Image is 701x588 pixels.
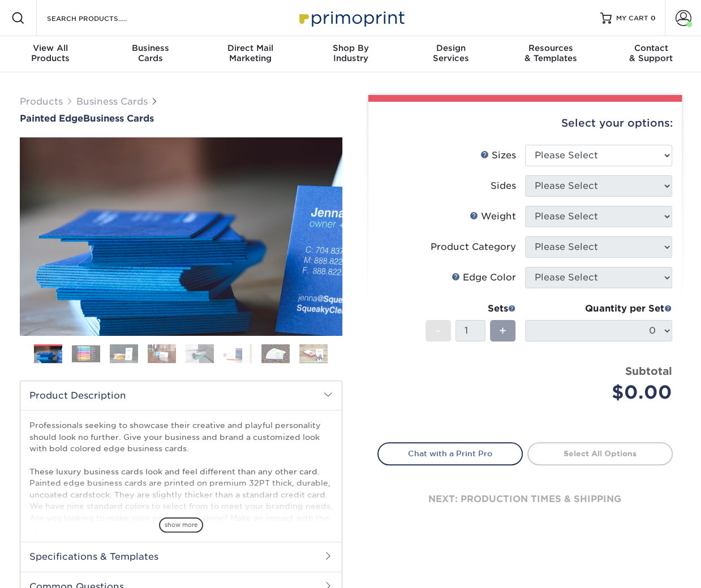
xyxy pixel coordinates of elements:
[223,344,252,364] img: Business Cards 06
[451,271,516,284] div: Edge Color
[480,149,516,162] div: Sizes
[34,340,62,369] img: Business Cards 01
[501,36,601,72] a: Resources& Templates
[76,96,148,107] a: Business Cards
[299,344,328,364] img: Business Cards 08
[499,322,506,339] span: +
[401,43,501,63] div: Services
[651,14,656,22] span: 0
[100,43,200,63] div: Cards
[300,36,401,72] a: Shop ByIndustry
[525,302,672,315] div: Quantity per Set
[601,43,701,53] span: Contact
[20,96,63,107] a: Products
[300,43,401,53] span: Shop By
[110,344,138,364] img: Business Cards 03
[20,113,342,124] a: Painted EdgeBusiness Cards
[527,442,673,465] a: Select All Options
[601,36,701,72] a: Contact& Support
[100,43,200,53] span: Business
[20,542,342,571] h2: Specifications & Templates
[100,36,200,72] a: BusinessCards
[20,113,83,124] span: Painted Edge
[186,344,214,364] img: Business Cards 05
[625,365,672,377] strong: Subtotal
[377,442,523,465] a: Chat with a Print Pro
[491,179,516,193] div: Sides
[401,36,501,72] a: DesignServices
[46,11,156,25] input: SEARCH PRODUCTS.....
[200,43,300,53] span: Direct Mail
[425,302,516,315] div: Sets
[159,517,203,533] span: show more
[501,43,601,63] div: & Templates
[261,344,290,364] img: Business Cards 07
[294,6,407,30] img: Primoprint
[377,102,673,145] div: Select your options:
[401,43,501,53] span: Design
[200,36,300,72] a: Direct MailMarketing
[470,210,516,223] div: Weight
[377,465,673,533] div: next: production times & shipping
[534,379,672,406] div: $0.00
[431,240,516,254] div: Product Category
[20,113,342,124] h1: Business Cards
[601,43,701,63] div: & Support
[20,75,342,397] img: Painted Edge 01
[300,43,401,63] div: Industry
[501,43,601,53] span: Resources
[436,322,441,339] span: -
[72,345,100,362] img: Business Cards 02
[20,381,342,410] h2: Product Description
[148,344,176,364] img: Business Cards 04
[200,43,300,63] div: Marketing
[616,14,648,23] span: MY CART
